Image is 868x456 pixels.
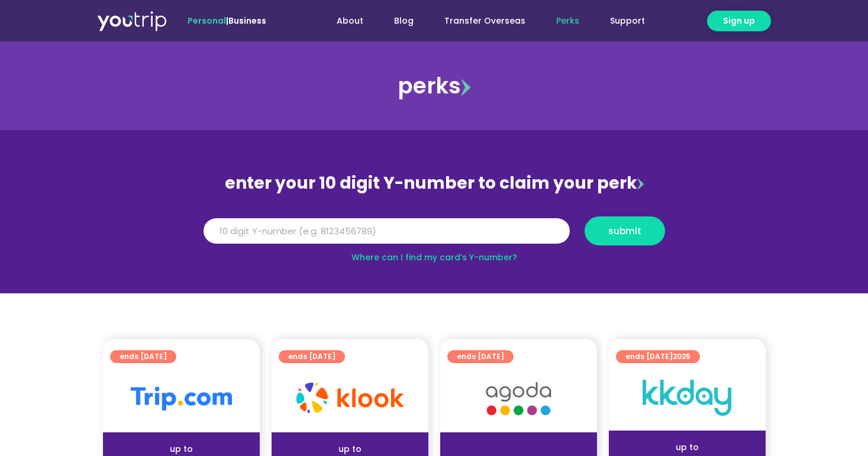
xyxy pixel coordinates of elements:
[321,10,379,32] a: About
[188,15,226,27] span: Personal
[288,350,335,363] span: ends [DATE]
[673,351,690,361] span: 2025
[616,350,700,363] a: ends [DATE]2025
[707,11,771,31] a: Sign up
[447,350,514,363] a: ends [DATE]
[120,350,167,363] span: ends [DATE]
[723,15,755,27] span: Sign up
[595,10,660,32] a: Support
[112,443,250,455] div: up to
[110,350,176,363] a: ends [DATE]
[198,168,671,199] div: enter your 10 digit Y-number to claim your perk
[281,443,419,455] div: up to
[508,443,530,455] span: up to
[204,216,665,254] form: Y Number
[298,10,660,32] nav: Menu
[379,10,429,32] a: Blog
[279,350,345,363] a: ends [DATE]
[608,227,641,235] span: submit
[625,350,690,363] span: ends [DATE]
[429,10,541,32] a: Transfer Overseas
[457,350,504,363] span: ends [DATE]
[618,441,756,454] div: up to
[188,15,266,27] span: |
[351,251,517,263] a: Where can I find my card’s Y-number?
[585,216,665,245] button: submit
[228,15,266,27] a: Business
[541,10,595,32] a: Perks
[204,218,570,244] input: 10 digit Y-number (e.g. 8123456789)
